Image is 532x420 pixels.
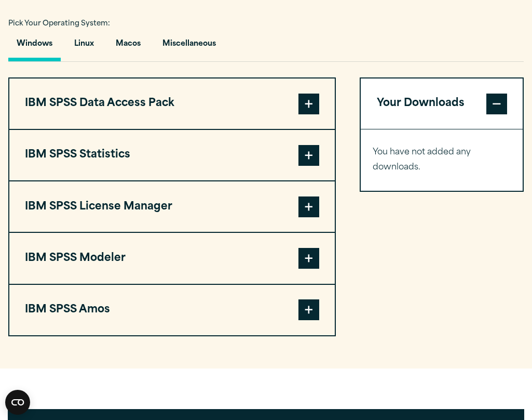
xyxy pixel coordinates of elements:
button: Open CMP widget [5,390,30,415]
button: Miscellaneous [154,32,224,61]
button: IBM SPSS License Manager [9,181,335,232]
button: Linux [66,32,102,61]
span: Pick Your Operating System: [8,20,110,27]
button: Windows [8,32,61,61]
button: IBM SPSS Amos [9,285,335,335]
button: IBM SPSS Statistics [9,130,335,180]
button: Your Downloads [361,78,523,129]
button: IBM SPSS Data Access Pack [9,78,335,129]
p: You have not added any downloads. [373,145,511,175]
button: IBM SPSS Modeler [9,233,335,283]
div: Your Downloads [361,129,523,191]
button: Macos [107,32,149,61]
